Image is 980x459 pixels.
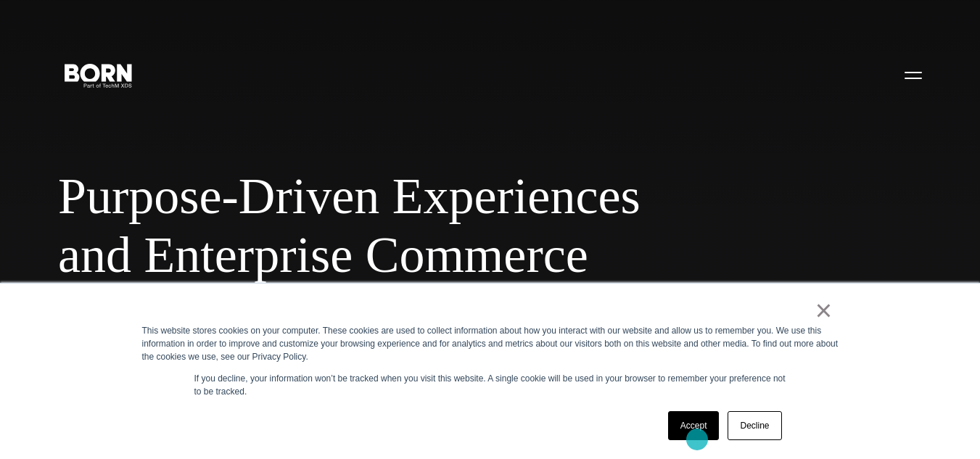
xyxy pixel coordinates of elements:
[896,59,931,90] button: Open
[142,324,839,363] div: This website stores cookies on your computer. These cookies are used to collect information about...
[728,411,781,440] a: Decline
[668,411,720,440] a: Accept
[58,167,885,226] span: Purpose-Driven Experiences
[58,226,885,285] span: and Enterprise Commerce
[194,372,786,398] p: If you decline, your information won’t be tracked when you visit this website. A single cookie wi...
[815,304,833,317] a: ×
